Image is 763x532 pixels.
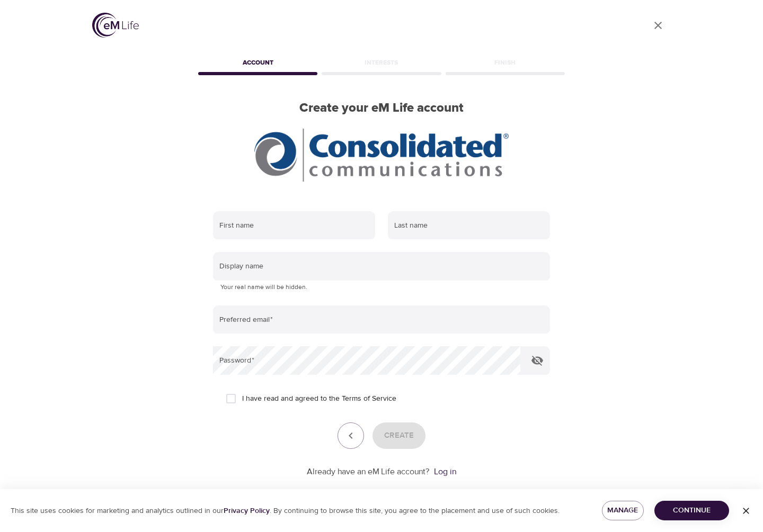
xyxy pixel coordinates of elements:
p: Your real name will be hidden. [220,282,543,293]
p: Already have an eM Life account? [307,466,430,478]
button: Continue [654,501,729,520]
img: CCI%20logo_rgb_hr.jpg [254,129,509,182]
h2: Create your eM Life account [196,101,567,116]
a: close [645,13,671,38]
button: Manage [602,501,644,520]
a: Terms of Service [342,393,396,404]
a: Privacy Policy [224,506,270,516]
span: Continue [663,504,721,517]
img: logo [92,13,139,38]
a: Log in [434,466,456,477]
span: Manage [610,504,635,517]
span: I have read and agreed to the [242,393,396,404]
